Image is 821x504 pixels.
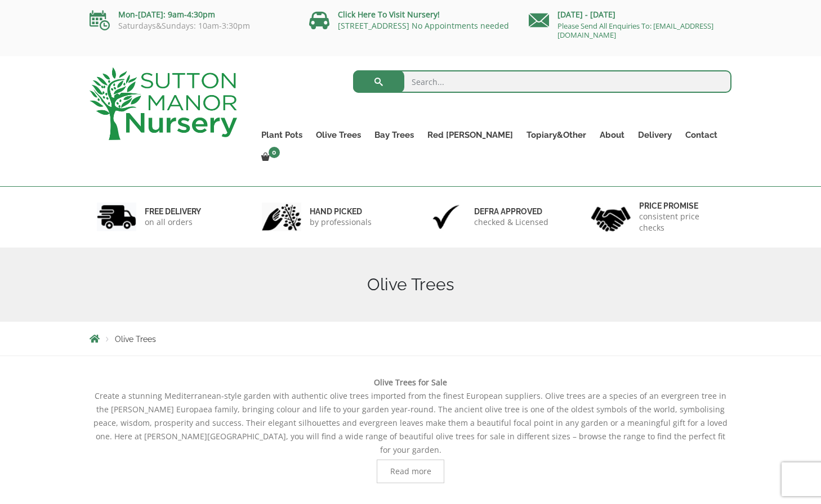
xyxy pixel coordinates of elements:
[529,8,731,21] p: [DATE] - [DATE]
[368,127,421,143] a: Bay Trees
[631,127,679,143] a: Delivery
[310,217,372,228] p: by professionals
[353,70,732,93] input: Search...
[639,201,725,211] h6: Price promise
[679,127,724,143] a: Contact
[390,467,431,475] span: Read more
[90,8,292,21] p: Mon-[DATE]: 9am-4:30pm
[421,127,520,143] a: Red [PERSON_NAME]
[269,147,280,158] span: 0
[374,377,447,388] b: Olive Trees for Sale
[145,206,201,217] h6: FREE DELIVERY
[338,20,509,31] a: [STREET_ADDRESS] No Appointments needed
[262,202,301,231] img: 2.jpg
[90,334,731,343] nav: Breadcrumbs
[338,9,440,20] a: Click Here To Visit Nursery!
[90,67,237,140] img: logo
[520,127,593,143] a: Topiary&Other
[115,335,156,344] span: Olive Trees
[309,127,368,143] a: Olive Trees
[145,217,201,228] p: on all orders
[639,211,725,233] p: consistent price checks
[90,274,731,295] h1: Olive Trees
[593,127,631,143] a: About
[255,150,283,165] a: 0
[255,127,309,143] a: Plant Pots
[90,376,731,483] div: Create a stunning Mediterranean-style garden with authentic olive trees imported from the finest ...
[97,202,136,231] img: 1.jpg
[474,206,548,217] h6: Defra approved
[426,202,466,231] img: 3.jpg
[90,21,292,30] p: Saturdays&Sundays: 10am-3:30pm
[310,206,372,217] h6: hand picked
[591,200,631,234] img: 4.jpg
[557,21,713,40] a: Please Send All Enquiries To: [EMAIL_ADDRESS][DOMAIN_NAME]
[474,217,548,228] p: checked & Licensed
